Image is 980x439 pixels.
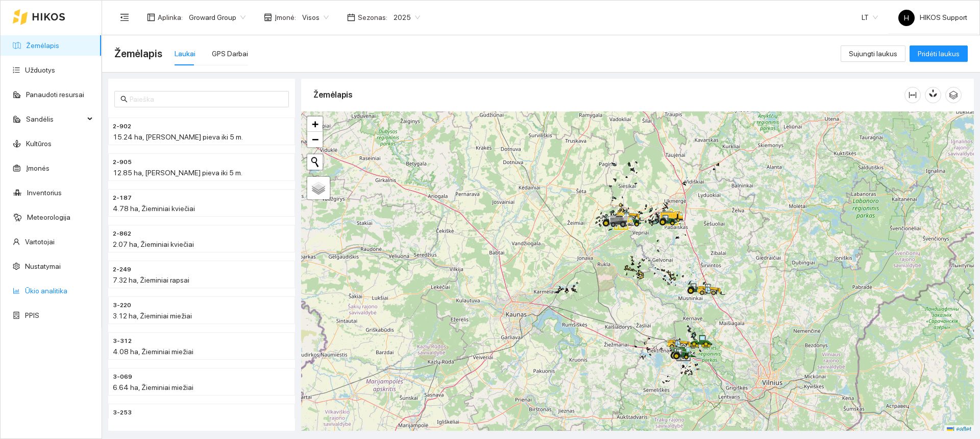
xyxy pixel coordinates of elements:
[189,10,246,25] span: Groward Group
[175,48,195,59] div: Laukai
[25,287,67,295] a: Ūkio analitika
[120,13,129,22] span: menu-fold
[26,109,84,129] span: Sandėlis
[113,193,132,203] span: 2-187
[113,408,132,418] span: 3-253
[27,189,62,197] a: Inventorius
[25,262,61,270] a: Nustatymai
[307,117,323,132] a: Zoom in
[947,426,971,433] a: Leaflet
[347,13,355,21] span: calendar
[312,118,318,130] span: +
[275,12,296,23] span: Įmonė :
[130,94,283,105] input: Paieška
[26,164,50,172] a: Įmonės
[313,80,904,109] div: Žemėlapis
[113,240,194,248] span: 2.07 ha, Žieminiai kviečiai
[918,48,960,59] span: Pridėti laukus
[113,336,132,346] span: 3-312
[307,154,323,170] button: Initiate a new search
[113,122,131,131] span: 2-902
[212,48,248,59] div: GPS Darbai
[25,66,55,74] a: Užduotys
[264,13,272,21] span: shop
[113,229,131,239] span: 2-862
[849,48,897,59] span: Sujungti laukus
[120,96,128,103] span: search
[26,140,52,148] a: Kultūros
[302,10,329,25] span: Visos
[25,238,55,246] a: Vartotojai
[27,213,70,221] a: Meteorologija
[25,311,39,319] a: PPIS
[113,276,189,284] span: 7.32 ha, Žieminiai rapsai
[862,10,878,25] span: LT
[910,50,968,58] a: Pridėti laukus
[113,204,195,213] span: 4.78 ha, Žieminiai kviečiai
[114,7,135,28] button: menu-fold
[113,301,131,310] span: 3-220
[158,12,183,23] span: Aplinka :
[26,90,84,99] a: Panaudoti resursai
[113,383,193,391] span: 6.64 ha, Žieminiai miežiai
[113,157,132,167] span: 2-905
[147,13,155,21] span: layout
[312,133,318,146] span: −
[904,10,909,26] span: H
[113,265,131,274] span: 2-249
[841,45,905,62] button: Sujungti laukus
[113,312,192,320] span: 3.12 ha, Žieminiai miežiai
[307,132,323,147] a: Zoom out
[910,45,968,62] button: Pridėti laukus
[26,41,59,50] a: Žemėlapis
[307,177,330,199] a: Layers
[114,45,162,62] span: Žemėlapis
[394,10,420,25] span: 2025
[113,348,193,356] span: 4.08 ha, Žieminiai miežiai
[841,50,905,58] a: Sujungti laukus
[113,169,242,177] span: 12.85 ha, [PERSON_NAME] pieva iki 5 m.
[113,133,243,141] span: 15.24 ha, [PERSON_NAME] pieva iki 5 m.
[904,87,921,103] button: column-width
[113,372,132,382] span: 3-069
[358,12,387,23] span: Sezonas :
[905,91,920,99] span: column-width
[898,13,967,21] span: HIKOS Support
